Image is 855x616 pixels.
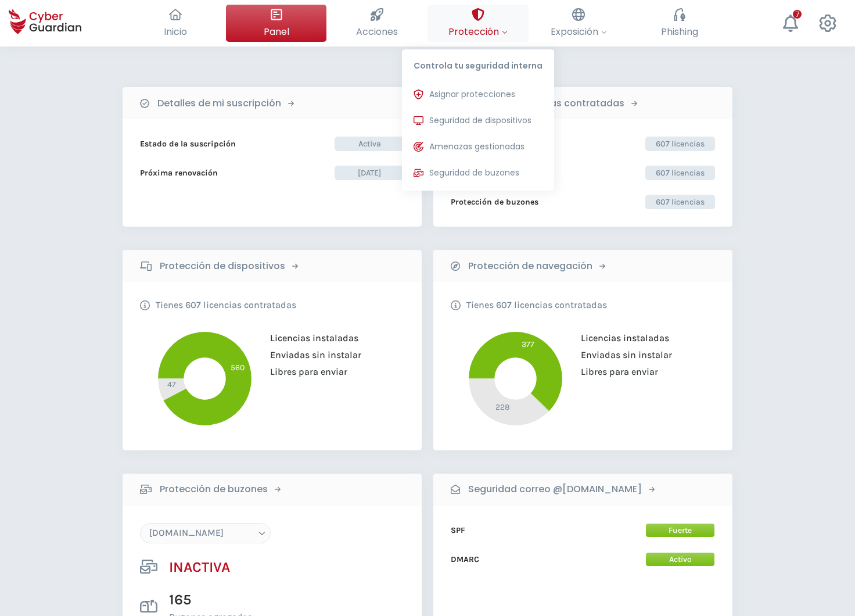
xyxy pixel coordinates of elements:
span: Protección [448,24,508,39]
span: Activo [645,552,715,567]
button: Amenazas gestionadas [402,135,554,159]
h3: 165 [169,590,252,608]
span: Activa [335,137,404,151]
button: Phishing [629,5,730,42]
span: Enviadas sin instalar [261,349,361,360]
b: Protección de buzones [451,196,538,208]
span: Asignar protecciones [429,88,515,101]
span: Panel [264,24,289,39]
span: Acciones [356,24,398,39]
button: Seguridad de buzones [402,162,554,185]
span: Exposición [551,24,607,39]
span: 607 licencias [645,137,715,151]
p: Tienes 607 licencias contratadas [156,299,296,311]
b: Protección de buzones [160,482,268,496]
span: Licencias instaladas [261,332,358,343]
span: Licencias instaladas [572,332,669,343]
button: ProtecciónControla tu seguridad internaAsignar proteccionesSeguridad de dispositivosAmenazas gest... [427,5,529,42]
button: Seguridad de dispositivos [402,109,554,132]
p: Controla tu seguridad interna [402,49,554,77]
button: Acciones [326,5,427,42]
span: Enviadas sin instalar [572,349,672,360]
b: Protección de navegación [468,259,592,273]
b: Seguridad correo @[DOMAIN_NAME] [468,482,642,496]
span: Libres para enviar [261,366,347,377]
span: 607 licencias [645,166,715,180]
h3: INACTIVA [169,558,230,576]
span: 607 licencias [645,195,715,209]
b: Próxima renovación [140,167,218,179]
span: Fuerte [645,523,715,538]
span: [DATE] [335,166,404,180]
span: Seguridad de buzones [429,167,519,179]
span: Phishing [661,24,698,39]
b: SPF [451,524,465,536]
div: 7 [793,10,802,19]
b: Detalles de mi suscripción [157,96,281,110]
b: Estado de la suscripción [140,138,236,150]
p: Tienes 607 licencias contratadas [466,299,607,311]
button: Asignar protecciones [402,83,554,106]
button: Exposición [529,5,630,42]
button: Panel [226,5,327,42]
span: Seguridad de dispositivos [429,114,531,127]
span: Libres para enviar [572,366,658,377]
span: Amenazas gestionadas [429,141,525,153]
button: Inicio [125,5,226,42]
span: Inicio [164,24,187,39]
b: DMARC [451,553,479,565]
b: Protección de dispositivos [160,259,285,273]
